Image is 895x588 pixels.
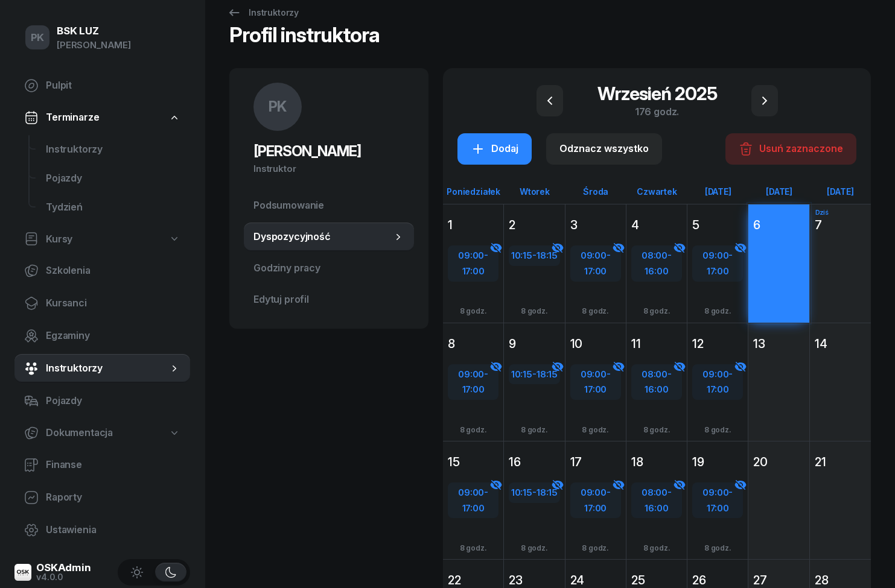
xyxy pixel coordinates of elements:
[227,5,299,20] div: Instruktorzy
[46,328,180,344] span: Egzaminy
[626,186,687,197] div: Czwartek
[449,367,497,397] div: -
[14,354,190,383] a: Instruktorzy
[36,164,190,193] a: Pojazdy
[14,419,190,447] a: Dokumentacja
[584,384,607,395] span: 17:00
[14,564,31,581] img: logo-xs@2x.png
[565,186,626,197] div: Środa
[645,384,668,395] span: 16:00
[645,502,668,514] span: 16:00
[453,542,494,554] div: 8 godz.
[458,487,484,498] span: 09:00
[631,454,682,470] div: 18
[46,142,180,157] span: Instruktorzy
[46,425,113,441] span: Dokumentacja
[810,186,871,197] div: [DATE]
[462,502,485,514] span: 17:00
[570,335,621,352] div: 10
[448,335,498,352] div: 8
[707,384,729,395] span: 17:00
[697,305,739,317] div: 8 godz.
[36,193,190,222] a: Tydzień
[46,232,72,247] span: Kursy
[216,1,310,25] a: Instruktorzy
[815,207,828,218] div: Dziś
[693,485,742,516] div: -
[253,161,404,177] div: Instruktor
[585,104,730,119] div: 176 godz.
[511,368,532,380] span: 10:15
[57,26,131,36] div: BSK LUZ
[697,542,739,554] div: 8 godz.
[511,487,532,498] span: 10:15
[46,171,180,186] span: Pojazdy
[702,487,728,498] span: 09:00
[14,450,190,479] a: Finanse
[46,78,180,93] span: Pulpit
[815,454,866,470] div: 21
[253,292,404,308] span: Edytuj profil
[748,186,809,197] div: [DATE]
[575,542,616,554] div: 8 godz.
[636,305,678,317] div: 8 godz.
[453,423,494,436] div: 8 godz.
[692,217,743,233] div: 5
[36,563,91,573] div: OSKAdmin
[462,265,485,277] span: 17:00
[575,305,616,317] div: 8 godz.
[46,522,180,538] span: Ustawienia
[46,361,168,376] span: Instruktorzy
[702,368,728,380] span: 09:00
[725,133,856,165] button: Usuń zaznaczone
[14,104,190,131] a: Terminarze
[57,37,131,53] div: [PERSON_NAME]
[559,141,649,157] div: Odznacz wszystko
[46,296,180,311] span: Kursanci
[46,110,99,125] span: Terminarze
[36,573,91,581] div: v4.0.0
[514,423,555,436] div: 8 godz.
[458,368,484,380] span: 09:00
[31,33,45,43] span: PK
[693,367,742,397] div: -
[739,141,843,157] div: Usuń zaznaczone
[546,133,662,165] button: Odznacz wszystko
[509,217,559,233] div: 2
[244,254,414,283] a: Godziny pracy
[636,423,678,436] div: 8 godz.
[692,335,743,352] div: 12
[572,367,620,397] div: -
[462,384,485,395] span: 17:00
[570,454,621,470] div: 17
[537,487,558,498] span: 18:15
[458,250,484,261] span: 09:00
[815,335,866,352] div: 14
[642,487,667,498] span: 08:00
[632,367,681,397] div: -
[504,186,565,197] div: Wtorek
[697,423,739,436] div: 8 godz.
[14,71,190,100] a: Pulpit
[514,542,555,554] div: 8 godz.
[687,186,748,197] div: [DATE]
[46,457,180,473] span: Finanse
[707,502,729,514] span: 17:00
[253,229,392,245] span: Dyspozycyjność
[692,454,743,470] div: 19
[14,226,190,253] a: Kursy
[753,217,804,233] div: 6
[46,263,180,279] span: Szkolenia
[631,217,682,233] div: 4
[510,485,558,501] div: -
[537,250,558,261] span: 18:15
[448,217,498,233] div: 1
[632,248,681,279] div: -
[46,490,180,505] span: Raporty
[449,248,497,279] div: -
[645,265,668,277] span: 16:00
[253,198,404,213] span: Podsumowanie
[509,454,559,470] div: 16
[572,248,620,279] div: -
[457,133,532,165] button: Dodaj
